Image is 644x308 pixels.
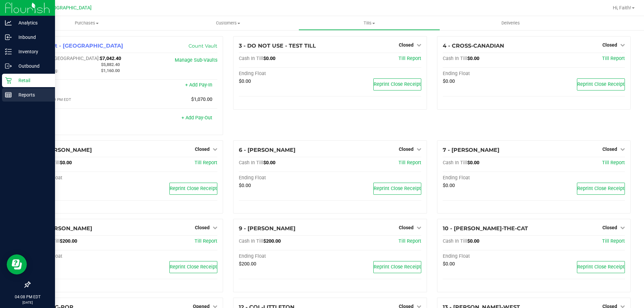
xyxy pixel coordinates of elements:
[613,5,631,10] span: Hi, Faith!
[399,146,414,152] span: Closed
[35,175,126,181] div: Ending Float
[189,43,217,49] a: Count Vault
[602,56,625,61] a: Till Report
[239,253,330,259] div: Ending Float
[239,175,330,181] div: Ending Float
[440,16,581,30] a: Deliveries
[175,57,217,63] a: Manage Sub-Vaults
[239,78,251,84] span: $0.00
[399,42,414,48] span: Closed
[399,225,414,230] span: Closed
[577,261,625,273] button: Reprint Close Receipt
[263,56,275,61] span: $0.00
[467,160,479,166] span: $0.00
[263,160,275,166] span: $0.00
[443,71,534,77] div: Ending Float
[46,5,92,11] span: [GEOGRAPHIC_DATA]
[443,147,499,153] span: 7 - [PERSON_NAME]
[16,20,157,26] span: Purchases
[35,56,100,61] span: Cash In [GEOGRAPHIC_DATA]:
[5,48,12,55] inline-svg: Inventory
[157,16,299,30] a: Customers
[373,183,421,195] button: Reprint Close Receipt
[374,264,421,270] span: Reprint Close Receipt
[602,42,617,48] span: Closed
[12,19,52,27] p: Analytics
[398,56,421,61] a: Till Report
[443,253,534,259] div: Ending Float
[443,78,455,84] span: $0.00
[35,225,92,232] span: 8 - [PERSON_NAME]
[195,146,210,152] span: Closed
[373,261,421,273] button: Reprint Close Receipt
[169,183,217,195] button: Reprint Close Receipt
[443,225,528,232] span: 10 - [PERSON_NAME]-THE-CAT
[239,160,263,166] span: Cash In Till
[443,238,467,244] span: Cash In Till
[195,160,217,166] a: Till Report
[60,160,72,166] span: $0.00
[16,16,157,30] a: Purchases
[3,294,52,300] p: 04:08 PM EDT
[35,147,92,153] span: 5 - [PERSON_NAME]
[169,261,217,273] button: Reprint Close Receipt
[239,225,296,232] span: 9 - [PERSON_NAME]
[398,238,421,244] a: Till Report
[170,186,217,191] span: Reprint Close Receipt
[239,238,263,244] span: Cash In Till
[12,48,52,56] p: Inventory
[263,238,281,244] span: $200.00
[239,71,330,77] div: Ending Float
[602,160,625,166] a: Till Report
[12,91,52,99] p: Reports
[5,19,12,26] inline-svg: Analytics
[374,186,421,191] span: Reprint Close Receipt
[12,33,52,41] p: Inbound
[492,20,529,26] span: Deliveries
[5,63,12,69] inline-svg: Outbound
[12,62,52,70] p: Outbound
[602,238,625,244] span: Till Report
[181,115,212,121] a: + Add Pay-Out
[35,43,123,49] span: 1 - Vault - [GEOGRAPHIC_DATA]
[299,16,440,30] a: Tills
[443,175,534,181] div: Ending Float
[577,264,625,270] span: Reprint Close Receipt
[12,76,52,84] p: Retail
[101,68,120,73] span: $1,160.00
[602,146,617,152] span: Closed
[467,56,479,61] span: $0.00
[170,264,217,270] span: Reprint Close Receipt
[374,81,421,87] span: Reprint Close Receipt
[35,253,126,259] div: Ending Float
[443,43,504,49] span: 4 - CROSS-CANADIAN
[3,300,52,305] p: [DATE]
[467,238,479,244] span: $0.00
[443,160,467,166] span: Cash In Till
[577,78,625,90] button: Reprint Close Receipt
[195,238,217,244] a: Till Report
[60,238,77,244] span: $200.00
[443,261,455,267] span: $0.00
[5,77,12,84] inline-svg: Retail
[191,97,212,102] span: $1,070.00
[185,82,212,88] a: + Add Pay-In
[5,91,12,98] inline-svg: Reports
[239,261,256,267] span: $200.00
[602,225,617,230] span: Closed
[239,56,263,61] span: Cash In Till
[35,83,126,89] div: Pay-Ins
[5,34,12,41] inline-svg: Inbound
[239,43,316,49] span: 3 - DO NOT USE - TEST TILL
[443,56,467,61] span: Cash In Till
[398,160,421,166] a: Till Report
[195,225,210,230] span: Closed
[239,183,251,188] span: $0.00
